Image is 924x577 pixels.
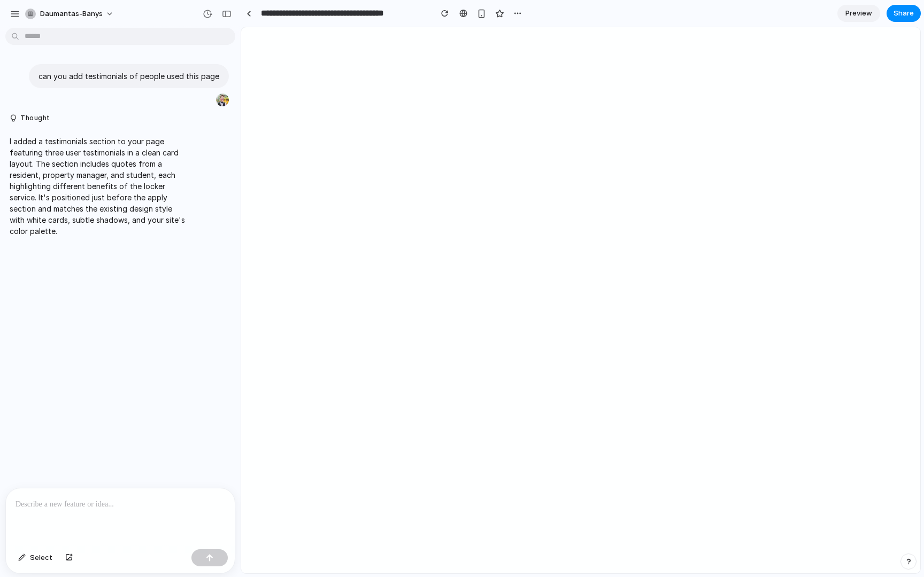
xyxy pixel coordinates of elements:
[837,5,880,22] a: Preview
[21,5,119,22] button: daumantas-banys
[38,71,219,82] p: can you add testimonials of people used this page
[894,8,914,19] span: Share
[845,8,872,19] span: Preview
[13,549,58,566] button: Select
[887,5,921,22] button: Share
[30,552,52,563] span: Select
[40,9,103,19] span: daumantas-banys
[10,136,188,237] p: I added a testimonials section to your page featuring three user testimonials in a clean card lay...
